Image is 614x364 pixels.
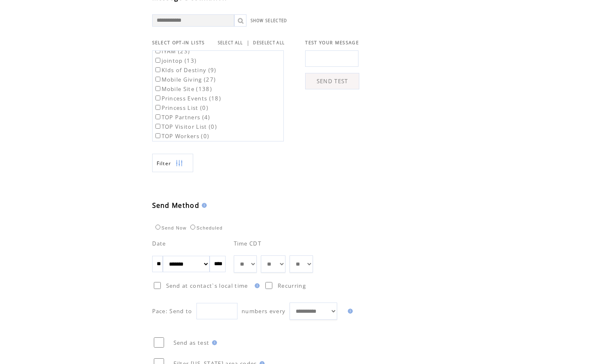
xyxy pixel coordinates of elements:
span: Send at contact`s local time [166,282,248,289]
span: | [247,39,250,46]
img: help.gif [210,340,217,345]
a: SELECT ALL [218,40,243,45]
label: IYAM (23) [154,48,190,55]
input: TOP Partners (4) [155,114,160,119]
span: Time CDT [234,240,262,247]
input: IYAM (23) [155,48,160,53]
input: Scheduled [190,225,195,230]
a: SEND TEST [305,73,359,89]
input: TOP Visitor List (0) [155,124,160,129]
span: Pace: Send to [152,307,192,315]
label: Scheduled [188,225,223,230]
input: Princess List (0) [155,105,160,110]
input: Mobile Site (138) [155,86,160,91]
span: Show filters [157,160,171,167]
img: filters.png [176,154,183,173]
input: Mobile Giving (27) [155,77,160,82]
img: help.gif [252,283,260,288]
label: Send Now [153,225,187,230]
label: Mobile Site (138) [154,85,212,93]
label: jointop (13) [154,57,197,64]
span: Recurring [278,282,306,289]
a: Filter [152,154,193,172]
label: Mobile Giving (27) [154,76,216,83]
a: SHOW SELECTED [251,18,288,23]
input: KIds of Destiny (9) [155,67,160,72]
span: numbers every [242,307,285,315]
img: help.gif [345,309,353,314]
img: help.gif [199,203,207,208]
label: TOP Visitor List (0) [154,123,217,130]
input: jointop (13) [155,58,160,63]
span: SELECT OPT-IN LISTS [152,40,205,45]
span: Date [152,240,166,247]
span: TEST YOUR MESSAGE [305,40,359,45]
span: Send Method [152,201,200,210]
input: Princess Events (18) [155,96,160,100]
input: Send Now [155,225,160,230]
label: KIds of Destiny (9) [154,66,217,74]
label: Princess List (0) [154,104,209,111]
label: Princess Events (18) [154,95,221,102]
a: DESELECT ALL [253,40,285,45]
label: TOP Workers (0) [154,132,210,140]
label: TOP Partners (4) [154,114,210,121]
span: Send as test [173,339,210,346]
input: TOP Workers (0) [155,133,160,138]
